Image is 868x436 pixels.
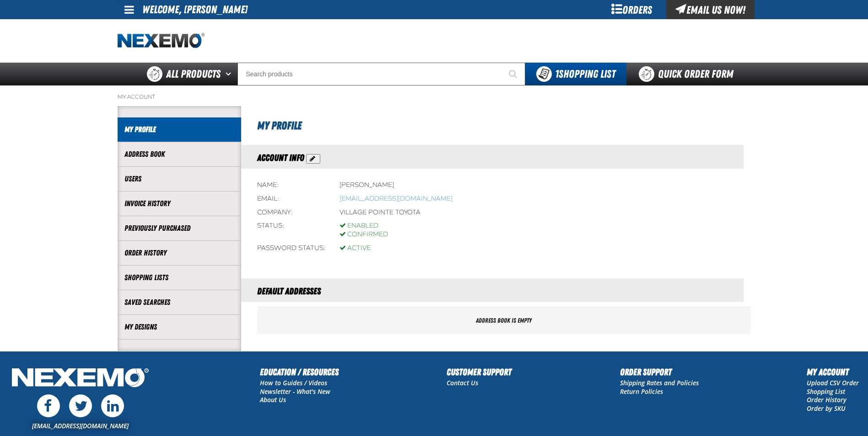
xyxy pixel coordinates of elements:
[340,208,421,217] div: Village Pointe Toyota
[620,378,699,387] a: Shipping Rates and Policies
[807,365,859,379] h2: My Account
[620,387,663,396] a: Return Policies
[237,63,525,85] input: Search
[124,297,234,308] a: Saved Searches
[257,181,326,190] div: Name
[260,395,286,404] a: About Us
[124,322,234,332] a: My Designs
[257,152,304,163] span: Account Info
[807,378,859,387] a: Upload CSV Order
[807,387,845,396] a: Shopping List
[118,33,205,49] a: Home
[124,272,234,283] a: Shopping Lists
[124,223,234,234] a: Previously Purchased
[124,248,234,258] a: Order History
[9,365,151,392] img: Nexemo Logo
[340,181,394,190] div: [PERSON_NAME]
[626,63,750,85] a: Quick Order Form
[807,395,846,404] a: Order History
[340,222,388,230] div: Enabled
[807,404,846,413] a: Order by SKU
[166,66,221,82] span: All Products
[257,208,326,217] div: Company
[257,119,302,132] span: My Profile
[525,63,626,85] button: You have 1 Shopping List. Open to view details
[257,195,326,203] div: Email
[555,68,615,80] span: Shopping List
[340,195,453,202] a: Opens a default email client to write an email to mmartin@vtaig.com
[340,195,453,202] bdo: [EMAIL_ADDRESS][DOMAIN_NAME]
[124,198,234,209] a: Invoice History
[124,124,234,135] a: My Profile
[340,230,388,239] div: Confirmed
[118,93,155,101] a: My Account
[260,378,327,387] a: How to Guides / Videos
[555,68,559,80] strong: 1
[620,365,699,379] h2: Order Support
[257,222,326,239] div: Status
[222,63,237,85] button: Open All Products pages
[257,244,326,253] div: Password status
[257,307,751,334] div: Address book is empty
[118,93,751,101] nav: Breadcrumbs
[124,149,234,160] a: Address Book
[118,33,205,49] img: Nexemo logo
[306,154,320,164] button: Action Edit Account Information
[447,378,478,387] a: Contact Us
[257,286,321,297] span: Default Addresses
[502,63,525,85] button: Start Searching
[260,365,339,379] h2: Education / Resources
[340,244,371,253] div: Active
[32,421,129,430] a: [EMAIL_ADDRESS][DOMAIN_NAME]
[260,387,330,396] a: Newsletter - What's New
[447,365,512,379] h2: Customer Support
[124,174,234,184] a: Users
